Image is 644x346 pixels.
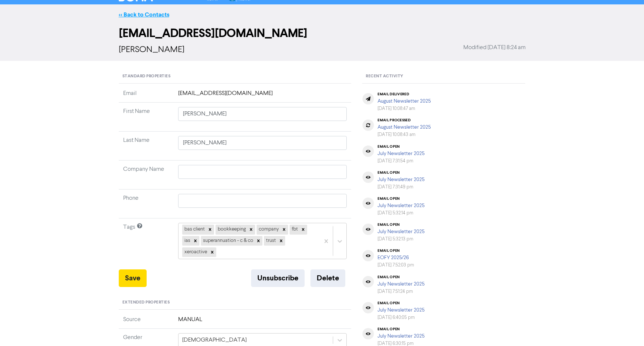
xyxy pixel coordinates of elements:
a: July Newsletter 2025 [378,177,424,182]
div: bas client [182,225,206,234]
td: Tags [119,218,174,269]
td: Phone [119,189,174,218]
div: ias [182,236,191,246]
div: email open [378,327,424,331]
a: July Newsletter 2025 [378,308,424,313]
td: First Name [119,103,174,132]
div: fbt [290,225,299,234]
div: [DATE] 7:31:54 pm [378,158,424,165]
td: Email [119,89,174,103]
div: [DATE] 10:08:47 am [378,105,431,112]
a: July Newsletter 2025 [378,203,424,208]
div: email processed [378,118,431,122]
div: [DATE] 10:08:43 am [378,131,431,138]
td: Company Name [119,161,174,189]
div: [DATE] 6:40:05 pm [378,314,424,321]
a: July Newsletter 2025 [378,151,424,156]
div: [DATE] 7:31:49 pm [378,184,424,191]
iframe: Chat Widget [607,311,644,346]
div: email delivered [378,92,431,96]
a: August Newsletter 2025 [378,99,431,104]
button: Save [119,269,147,287]
div: email open [378,144,424,149]
div: [DATE] 5:32:13 pm [378,236,424,243]
td: Source [119,315,174,329]
h2: [EMAIL_ADDRESS][DOMAIN_NAME] [119,26,526,40]
div: email open [378,196,424,201]
div: email open [378,249,414,253]
td: Last Name [119,132,174,161]
button: Unsubscribe [251,269,305,287]
div: email open [378,222,424,227]
div: email open [378,301,424,305]
div: bookkeeping [216,225,247,234]
button: Delete [310,269,345,287]
a: August Newsletter 2025 [378,125,431,130]
div: xeroactive [182,247,208,257]
div: [DATE] 7:52:03 pm [378,262,414,269]
div: Extended Properties [119,296,352,310]
td: [EMAIL_ADDRESS][DOMAIN_NAME] [174,89,352,103]
div: email open [378,275,424,279]
td: MANUAL [174,315,352,329]
div: email open [378,170,424,175]
div: Recent Activity [362,70,525,84]
a: July Newsletter 2025 [378,229,424,234]
div: superannuation - c & co [201,236,254,246]
a: EOFY 2025/26 [378,255,409,260]
div: [DEMOGRAPHIC_DATA] [182,336,247,345]
div: [DATE] 5:32:14 pm [378,210,424,217]
a: July Newsletter 2025 [378,334,424,339]
div: trust [264,236,277,246]
span: Modified [DATE] 8:24 am [463,43,526,52]
div: Standard Properties [119,70,352,84]
div: company [257,225,280,234]
div: [DATE] 7:51:24 pm [378,288,424,295]
span: [PERSON_NAME] [119,45,184,54]
a: << Back to Contacts [119,11,169,18]
a: July Newsletter 2025 [378,281,424,287]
